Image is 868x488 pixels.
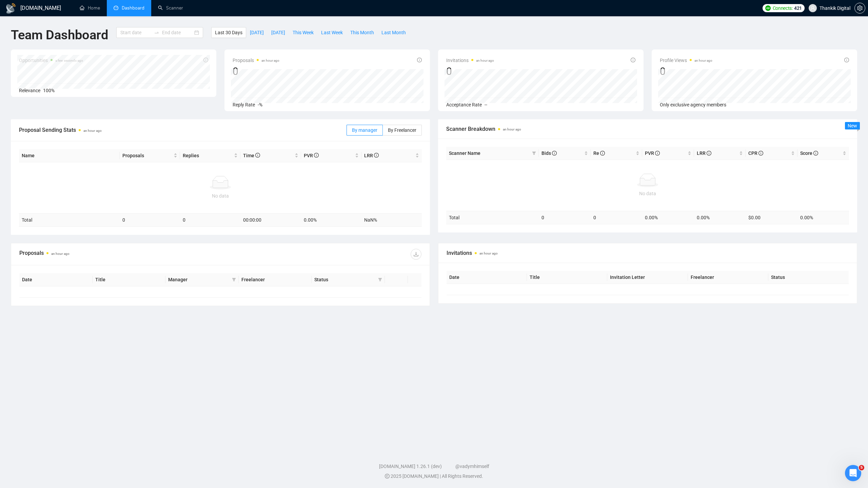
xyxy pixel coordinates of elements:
[122,152,172,159] span: Proposals
[447,271,527,284] th: Date
[503,127,521,131] time: an hour ago
[810,6,815,11] span: user
[694,59,712,62] time: an hour ago
[476,59,494,62] time: an hour ago
[645,150,660,156] span: PVR
[591,211,642,224] td: 0
[293,29,314,36] span: This Week
[854,3,865,14] button: setting
[797,211,849,224] td: 0.00 %
[154,30,159,35] span: swap-right
[233,56,279,64] span: Proposals
[11,27,108,43] h1: Team Dashboard
[215,29,242,36] span: Last 30 Days
[289,27,317,38] button: This Week
[233,102,255,107] span: Reply Rate
[631,58,635,62] span: info-circle
[93,273,166,286] th: Title
[485,102,487,107] span: --
[607,271,688,284] th: Invitation Letter
[748,150,763,156] span: CPR
[314,276,375,283] span: Status
[255,153,260,158] span: info-circle
[531,148,537,158] span: filter
[374,153,379,158] span: info-circle
[378,27,410,38] button: Last Month
[532,151,536,155] span: filter
[758,151,763,156] span: info-circle
[854,5,865,11] a: setting
[446,56,494,64] span: Invitations
[688,271,768,284] th: Freelancer
[855,5,865,11] span: setting
[19,126,347,134] span: Proposal Sending Stats
[800,150,818,156] span: Score
[19,249,220,260] div: Proposals
[455,464,489,469] a: @vadymhimself
[301,213,361,227] td: 0.00 %
[446,102,482,107] span: Acceptance Rate
[232,278,236,282] span: filter
[120,213,180,227] td: 0
[231,274,237,285] span: filter
[268,27,289,38] button: [DATE]
[168,276,229,283] span: Manager
[447,249,849,257] span: Invitations
[385,474,390,479] span: copyright
[350,29,374,36] span: This Month
[417,58,422,62] span: info-circle
[19,149,120,162] th: Name
[5,473,863,480] div: 2025 [DOMAIN_NAME] | All Rights Reserved.
[321,29,343,36] span: Last Week
[848,123,857,128] span: New
[765,5,771,11] img: upwork-logo.png
[258,102,262,107] span: -%
[539,211,590,224] td: 0
[180,213,240,227] td: 0
[527,271,607,284] th: Title
[845,465,861,481] iframe: Intercom live chat
[347,27,378,38] button: This Month
[154,30,159,35] span: to
[773,4,793,12] span: Connects:
[114,5,118,10] span: dashboard
[660,102,726,107] span: Only exclusive agency members
[122,5,144,11] span: Dashboard
[240,213,301,227] td: 00:00:00
[43,88,55,93] span: 100%
[813,151,818,156] span: info-circle
[120,29,151,36] input: Start date
[304,153,319,158] span: PVR
[180,149,240,162] th: Replies
[165,273,239,286] th: Manager
[660,56,712,64] span: Profile Views
[19,88,40,93] span: Relevance
[233,65,279,78] div: 0
[746,211,797,224] td: $ 0.00
[593,150,605,156] span: Re
[697,150,711,156] span: LRR
[411,249,421,260] button: download
[642,211,694,224] td: 0.00 %
[239,273,312,286] th: Freelancer
[120,149,180,162] th: Proposals
[655,151,660,156] span: info-circle
[660,65,712,78] div: 0
[381,29,406,36] span: Last Month
[211,27,246,38] button: Last 30 Days
[844,58,849,62] span: info-circle
[378,278,382,282] span: filter
[19,213,120,227] td: Total
[51,252,70,256] time: an hour ago
[446,65,494,78] div: 0
[600,151,605,156] span: info-circle
[80,5,100,11] a: homeHome
[449,150,480,156] span: Scanner Name
[859,465,864,470] span: 5
[352,127,377,133] span: By manager
[388,127,416,133] span: By Freelancer
[5,3,16,14] img: logo
[250,29,264,36] span: [DATE]
[446,211,539,224] td: Total
[158,5,183,11] a: searchScanner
